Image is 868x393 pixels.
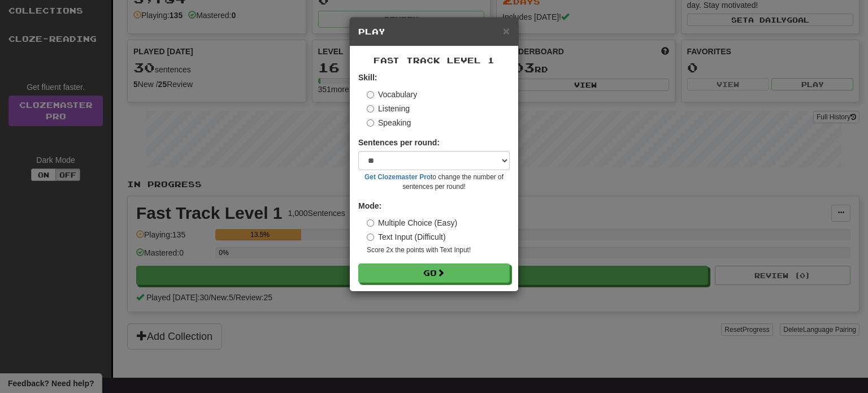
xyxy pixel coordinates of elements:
span: Fast Track Level 1 [374,55,494,65]
h5: Play [358,26,510,37]
input: Vocabulary [367,91,374,98]
input: Speaking [367,119,374,127]
button: Go [358,264,510,283]
input: Multiple Choice (Easy) [367,219,374,227]
small: to change the number of sentences per round! [358,172,510,192]
label: Multiple Choice (Easy) [367,217,457,228]
label: Text Input (Difficult) [367,231,446,243]
strong: Skill: [358,73,377,82]
button: Close [503,25,510,37]
label: Listening [367,103,410,114]
label: Speaking [367,117,411,128]
small: Score 2x the points with Text Input ! [367,245,510,255]
label: Vocabulary [367,89,417,100]
strong: Mode: [358,201,381,210]
label: Sentences per round: [358,137,440,148]
span: × [503,24,510,37]
input: Listening [367,105,374,113]
a: Get Clozemaster Pro [364,173,431,181]
input: Text Input (Difficult) [367,234,374,241]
